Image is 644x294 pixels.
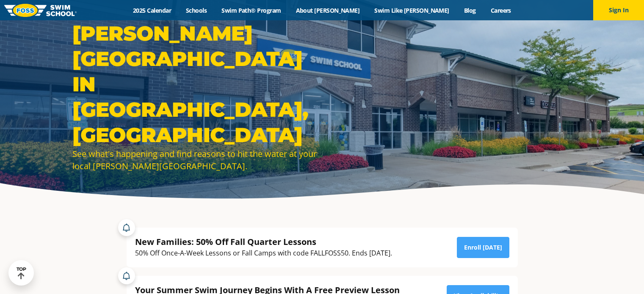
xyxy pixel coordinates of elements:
[4,4,77,17] img: FOSS Swim School Logo
[456,6,483,14] a: Blog
[135,247,392,259] div: 50% Off Once-A-Week Lessons or Fall Camps with code FALLFOSS50. Ends [DATE].
[457,237,509,258] a: Enroll [DATE]
[179,6,214,14] a: Schools
[367,6,457,14] a: Swim Like [PERSON_NAME]
[483,6,518,14] a: Careers
[72,148,318,172] div: See what's happening and find reasons to hit the water at your local [PERSON_NAME][GEOGRAPHIC_DATA].
[17,267,26,280] div: TOP
[214,6,288,14] a: Swim Path® Program
[135,236,392,247] div: New Families: 50% Off Fall Quarter Lessons
[288,6,367,14] a: About [PERSON_NAME]
[72,21,318,148] h1: [PERSON_NAME][GEOGRAPHIC_DATA] in [GEOGRAPHIC_DATA], [GEOGRAPHIC_DATA]
[126,6,179,14] a: 2025 Calendar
